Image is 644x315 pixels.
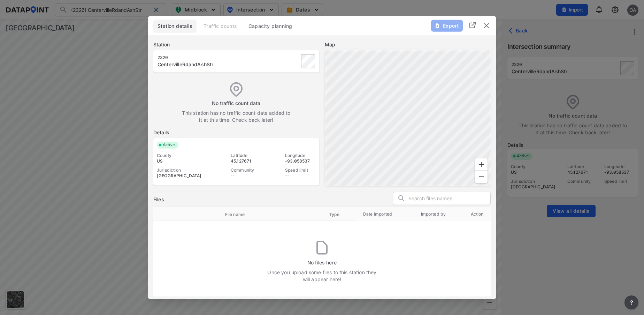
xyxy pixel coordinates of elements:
[225,211,254,217] span: File name
[153,196,164,203] h3: Files
[316,241,328,255] img: no_files.b16494d0.svg
[356,207,400,221] th: Date imported
[285,167,316,173] div: Speed limit
[285,158,316,164] div: -93.058537
[325,41,491,48] label: Map
[285,173,316,178] div: --
[475,170,488,183] div: Zoom Out
[158,54,264,60] div: 2320
[173,259,471,266] label: No files here
[158,22,192,29] span: Station details
[400,207,467,221] th: Imported by
[475,158,488,171] div: Zoom In
[157,152,207,158] div: County
[482,21,491,30] img: close.efbf2170.svg
[181,109,292,123] label: This station has no traffic count data added to it at this time. Check back later!
[157,158,207,164] div: US
[231,167,261,173] div: Community
[468,21,477,29] img: full_screen.b7bf9a36.svg
[629,298,634,307] span: ?
[266,269,378,283] label: Once you upload some files to this station they will appear here!
[164,99,308,106] label: No traffic count data
[153,19,491,32] div: basic tabs example
[231,158,261,164] div: 45.127671
[157,167,207,173] div: Jurisdiction
[329,211,348,217] span: Type
[467,207,487,221] th: Action
[153,129,319,136] label: Details
[158,61,264,68] div: CentervilleRdandAshStr
[248,22,292,29] span: Capacity planning
[624,295,638,309] button: more
[160,141,178,148] span: Active
[153,41,319,48] label: Station
[231,173,261,178] div: --
[477,160,485,168] svg: Zoom In
[408,193,490,204] input: Search files names
[477,172,485,181] svg: Zoom Out
[157,173,207,178] div: [GEOGRAPHIC_DATA]
[230,82,243,96] img: empty_data_icon.ba3c769f.svg
[482,21,491,30] button: delete
[231,152,261,158] div: Latitude
[285,152,316,158] div: Longitude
